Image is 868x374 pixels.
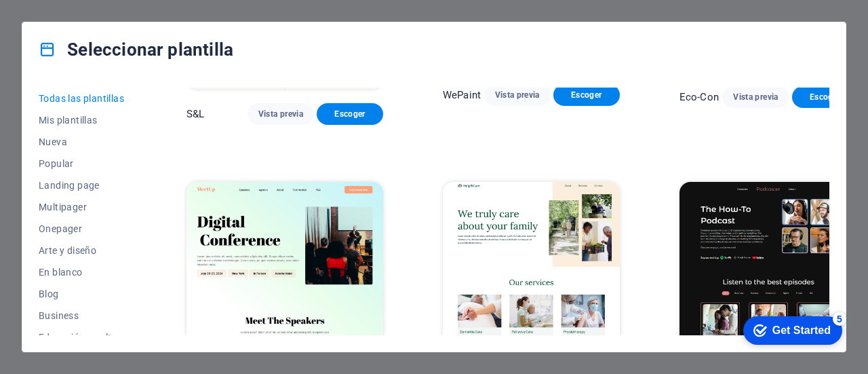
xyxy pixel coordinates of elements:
button: Educación y cultura [39,326,127,348]
p: S&L [186,107,204,121]
button: Popular [39,153,127,174]
span: Vista previa [733,92,778,102]
span: Vista previa [495,90,540,100]
span: Nueva [39,136,127,147]
p: WePaint [443,88,481,102]
span: Escoger [564,90,609,100]
button: Todas las plantillas [39,88,127,109]
span: Arte y diseño [39,245,127,256]
button: Nueva [39,131,127,153]
img: Podcaster [679,182,859,347]
button: Escoger [792,86,859,108]
button: Vista previa [248,103,314,125]
span: Vista previa [258,109,303,119]
button: Escoger [317,103,383,125]
p: Eco-Con [679,90,719,104]
button: Landing page [39,174,127,196]
button: Arte y diseño [39,240,127,261]
span: En blanco [39,267,127,278]
span: Multipager [39,202,127,212]
span: Escoger [328,109,372,119]
h4: Seleccionar plantilla [39,39,233,60]
span: Business [39,310,127,321]
span: Educación y cultura [39,332,127,343]
img: MeetUp [186,182,383,364]
span: Mis plantillas [39,115,127,126]
button: Onepager [39,218,127,240]
span: Onepager [39,223,127,234]
span: Popular [39,158,127,169]
span: Todas las plantillas [39,93,127,104]
button: Vista previa [722,86,789,108]
button: Escoger [553,84,620,106]
span: Blog [39,288,127,299]
span: Landing page [39,180,127,191]
span: Escoger [803,92,848,102]
button: Mis plantillas [39,109,127,131]
div: Get Started 5 items remaining, 0% complete [11,7,110,35]
button: En blanco [39,261,127,283]
button: Vista previa [484,84,551,106]
button: Multipager [39,196,127,218]
div: 5 [100,3,114,16]
div: Get Started [40,15,98,27]
button: Blog [39,283,127,305]
button: Business [39,305,127,326]
img: Help & Care [443,182,620,345]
